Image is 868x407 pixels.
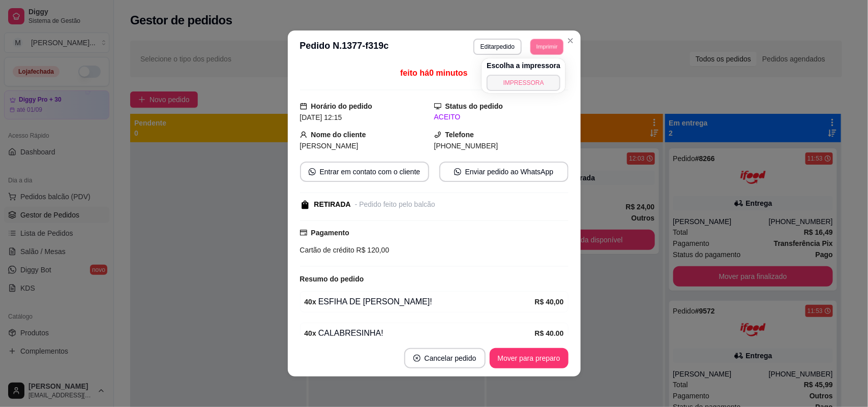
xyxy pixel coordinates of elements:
[300,113,342,121] span: [DATE] 12:15
[562,33,579,49] button: Close
[300,275,364,283] strong: Resumo do pedido
[305,327,535,339] div: CALABRESINHA!
[309,168,316,175] span: whats-app
[434,131,441,138] span: phone
[311,102,373,110] strong: Horário do pedido
[355,199,435,210] div: - Pedido feito pelo balcão
[300,39,389,55] h3: Pedido N. 1377-f319c
[445,102,503,110] strong: Status do pedido
[311,131,366,139] strong: Nome do cliente
[490,348,568,368] button: Mover para preparo
[434,103,441,110] span: desktop
[300,142,358,150] span: [PERSON_NAME]
[300,162,429,182] button: whats-appEntrar em contato com o cliente
[305,296,535,308] div: ESFIHA DE [PERSON_NAME]!
[311,229,349,237] strong: Pagamento
[487,75,560,91] button: IMPRESSORA
[300,229,307,236] span: credit-card
[535,298,564,306] strong: R$ 40,00
[535,329,564,337] strong: R$ 40,00
[305,329,316,337] strong: 40 x
[300,103,307,110] span: calendar
[434,112,568,122] div: ACEITO
[530,39,563,54] button: Imprimir
[354,246,390,254] span: R$ 120,00
[413,355,421,362] span: close-circle
[300,131,307,138] span: user
[400,69,467,77] span: feito há 0 minutos
[473,39,522,55] button: Editarpedido
[300,246,354,254] span: Cartão de crédito
[305,298,316,306] strong: 40 x
[404,348,486,368] button: close-circleCancelar pedido
[314,199,351,210] div: RETIRADA
[454,168,461,175] span: whats-app
[434,142,498,150] span: [PHONE_NUMBER]
[445,131,474,139] strong: Telefone
[487,60,560,71] h4: Escolha a impressora
[439,162,568,182] button: whats-appEnviar pedido ao WhatsApp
